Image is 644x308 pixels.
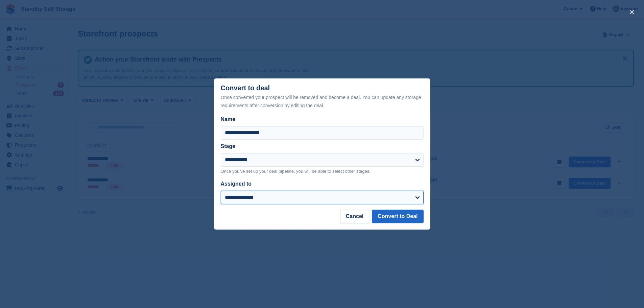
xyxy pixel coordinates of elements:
div: Convert to deal [221,84,424,110]
div: Once converted your prospect will be removed and become a deal. You can update any storage requir... [221,93,424,110]
label: Name [221,115,424,123]
button: close [626,7,637,18]
button: Convert to Deal [372,210,423,223]
label: Stage [221,143,236,149]
p: Once you've set up your deal pipeline, you will be able to select other stages. [221,168,424,175]
button: Cancel [340,210,369,223]
label: Assigned to [221,181,252,187]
